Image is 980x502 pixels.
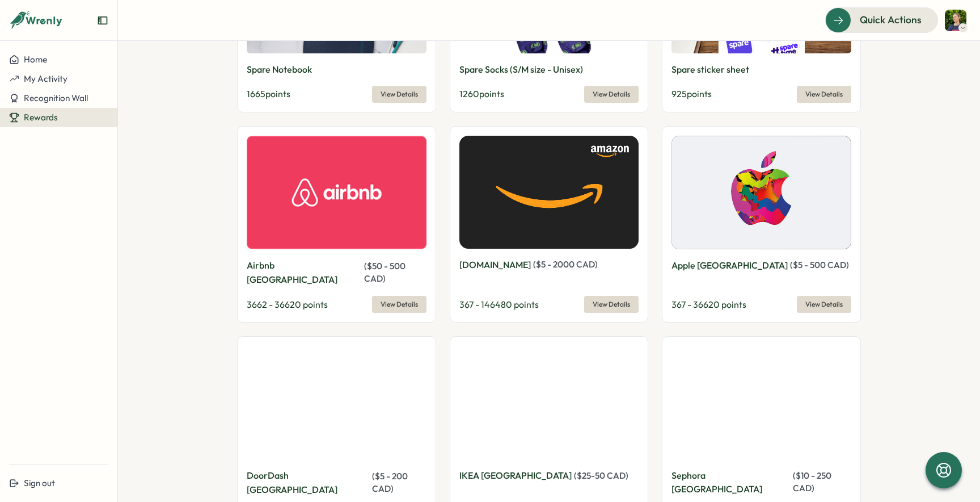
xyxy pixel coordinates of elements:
span: ( $ 50 - 500 CAD ) [364,261,405,284]
span: 3662 - 36620 points [247,299,328,310]
button: View Details [372,296,426,313]
span: 367 - 36620 points [671,299,746,310]
button: Quick Actions [825,7,938,32]
span: ( $ 5 - 500 CAD ) [790,260,849,270]
button: View Details [797,296,851,313]
p: DoorDash [GEOGRAPHIC_DATA] [247,468,370,497]
p: Sephora [GEOGRAPHIC_DATA] [671,468,791,497]
span: 1665 points [247,88,290,99]
span: Recognition Wall [24,93,88,103]
img: DoorDash Canada [247,346,426,460]
p: Apple [GEOGRAPHIC_DATA] [671,258,788,273]
span: View Details [381,86,418,102]
span: View Details [805,296,843,312]
span: Sign out [24,478,55,488]
span: My Activity [24,73,67,84]
p: Airbnb [GEOGRAPHIC_DATA] [247,258,362,287]
span: View Details [593,86,630,102]
span: 367 - 146480 points [459,299,539,310]
img: Vasilii Perfilev [945,10,966,31]
img: Airbnb Canada [247,136,426,250]
span: Rewards [24,112,58,123]
p: Spare sticker sheet [671,62,749,77]
span: ( $ 5 - 2000 CAD ) [533,259,598,270]
img: Amazon.ca [459,136,639,249]
button: View Details [797,86,851,103]
button: Expand sidebar [97,15,108,26]
span: View Details [805,86,843,102]
span: 1260 points [459,88,504,99]
span: Quick Actions [860,12,922,27]
img: Apple Canada [671,136,851,249]
span: View Details [593,296,630,312]
p: Spare Socks (S/M size - Unisex) [459,62,583,77]
p: [DOMAIN_NAME] [459,258,531,272]
p: Spare Notebook [247,62,312,77]
span: Home [24,54,47,65]
img: Sephora Canada [671,346,851,459]
span: View Details [381,296,418,312]
button: View Details [584,296,639,313]
button: View Details [584,86,639,103]
button: View Details [372,86,426,103]
img: IKEA Canada [459,346,639,459]
span: ( $ 25 - 50 CAD ) [574,470,628,480]
span: 925 points [671,88,712,99]
p: IKEA [GEOGRAPHIC_DATA] [459,468,572,483]
span: ( $ 5 - 200 CAD ) [372,471,408,494]
span: ( $ 10 - 250 CAD ) [793,470,831,493]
